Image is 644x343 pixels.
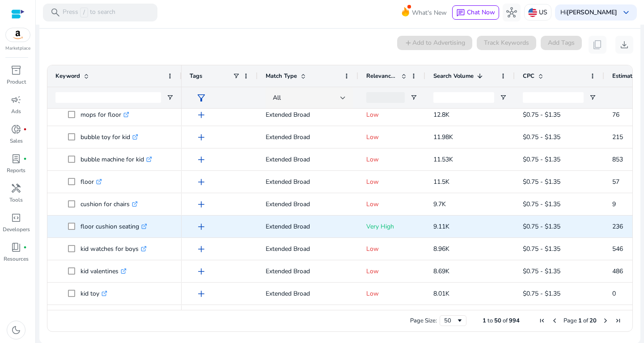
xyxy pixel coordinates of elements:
[366,284,417,303] p: Low
[266,173,350,191] p: Extended Broad
[11,242,21,253] span: book_4
[55,72,80,80] span: Keyword
[452,5,499,20] button: chatChat Now
[621,7,631,18] span: keyboard_arrow_down
[23,127,27,131] span: fiber_manual_record
[433,222,449,231] span: 9.11K
[612,110,619,119] span: 76
[266,150,350,169] p: Extended Broad
[487,317,493,325] span: to
[3,225,30,233] p: Developers
[80,240,147,258] p: kid watches for boys
[619,39,630,50] span: download
[266,128,350,146] p: Extended Broad
[55,92,161,103] input: Keyword Filter Input
[50,7,61,18] span: search
[196,288,207,299] span: add
[589,94,596,101] button: Open Filter Menu
[63,8,115,17] p: Press to search
[433,133,453,141] span: 11.98K
[10,137,23,145] p: Sales
[612,133,623,141] span: 215
[266,262,350,280] p: Extended Broad
[9,196,23,204] p: Tools
[583,317,588,325] span: of
[196,244,207,254] span: add
[80,262,127,280] p: kid valentines
[433,200,446,208] span: 9.7K
[612,222,623,231] span: 236
[366,195,417,213] p: Low
[11,153,21,164] span: lab_profile
[523,267,560,275] span: $0.75 - $1.35
[11,183,21,194] span: handyman
[266,217,350,236] p: Extended Broad
[523,155,560,164] span: $0.75 - $1.35
[433,92,494,103] input: Search Volume Filter Input
[80,173,102,191] p: floor
[433,178,449,186] span: 11.5K
[11,65,21,76] span: inventory_2
[196,177,207,187] span: add
[523,92,584,103] input: CPC Filter Input
[589,317,597,325] span: 20
[266,195,350,213] p: Extended Broad
[433,110,449,119] span: 12.8K
[366,72,398,80] span: Relevance Score
[366,262,417,280] p: Low
[523,133,560,141] span: $0.75 - $1.35
[503,317,508,325] span: of
[80,217,147,236] p: floor cushion seating
[612,245,623,253] span: 546
[266,284,350,303] p: Extended Broad
[273,93,281,102] span: All
[506,7,517,18] span: hub
[196,110,207,120] span: add
[5,45,30,52] p: Marketplace
[494,317,501,325] span: 50
[523,200,560,208] span: $0.75 - $1.35
[612,155,623,164] span: 853
[433,267,449,275] span: 8.69K
[366,240,417,258] p: Low
[80,8,88,17] span: /
[11,325,21,335] span: dark_mode
[366,106,417,124] p: Low
[4,255,29,263] p: Resources
[196,154,207,165] span: add
[483,317,486,325] span: 1
[412,5,447,21] span: What's New
[563,317,577,325] span: Page
[440,315,466,326] div: Page Size
[560,9,617,16] p: Hi
[266,106,350,124] p: Extended Broad
[196,266,207,277] span: add
[551,317,558,324] div: Previous Page
[6,28,30,42] img: amazon.svg
[11,94,21,105] span: campaign
[11,107,21,115] p: Ads
[7,166,25,174] p: Reports
[500,94,507,101] button: Open Filter Menu
[503,4,521,21] button: hub
[80,284,107,303] p: kid toy
[578,317,582,325] span: 1
[23,246,27,249] span: fiber_manual_record
[612,289,616,298] span: 0
[196,132,207,143] span: add
[80,150,152,169] p: bubble machine for kid
[612,267,623,275] span: 486
[509,317,520,325] span: 994
[523,222,560,231] span: $0.75 - $1.35
[433,245,449,253] span: 8.96K
[614,317,622,324] div: Last Page
[80,106,129,124] p: mops for floor
[567,8,617,17] b: [PERSON_NAME]
[538,317,546,324] div: First Page
[602,317,609,324] div: Next Page
[433,289,449,298] span: 8.01K
[166,94,174,101] button: Open Filter Menu
[433,155,453,164] span: 11.53K
[523,245,560,253] span: $0.75 - $1.35
[80,195,138,213] p: cushion for chairs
